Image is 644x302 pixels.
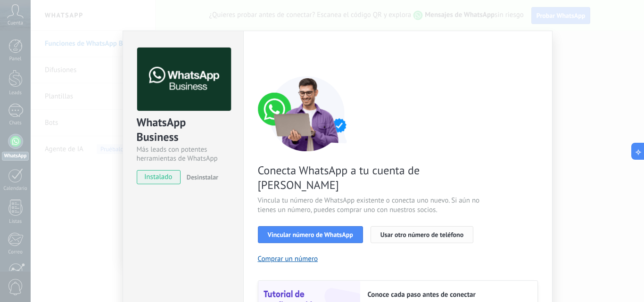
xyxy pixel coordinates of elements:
h2: Conoce cada paso antes de conectar [368,290,528,299]
button: Vincular número de WhatsApp [258,226,363,243]
img: logo_main.png [137,48,231,111]
span: Vincular número de WhatsApp [268,231,353,238]
span: Vincula tu número de WhatsApp existente o conecta uno nuevo. Si aún no tienes un número, puedes c... [258,196,482,215]
button: Desinstalar [183,170,218,184]
span: Usar otro número de teléfono [380,231,463,238]
span: instalado [137,170,180,184]
img: connect number [258,76,357,151]
button: Usar otro número de teléfono [371,226,473,243]
div: WhatsApp Business [137,115,230,145]
div: Más leads con potentes herramientas de WhatsApp [137,145,230,163]
button: Comprar un número [258,254,318,263]
span: Conecta WhatsApp a tu cuenta de [PERSON_NAME] [258,163,482,192]
span: Desinstalar [187,173,218,181]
